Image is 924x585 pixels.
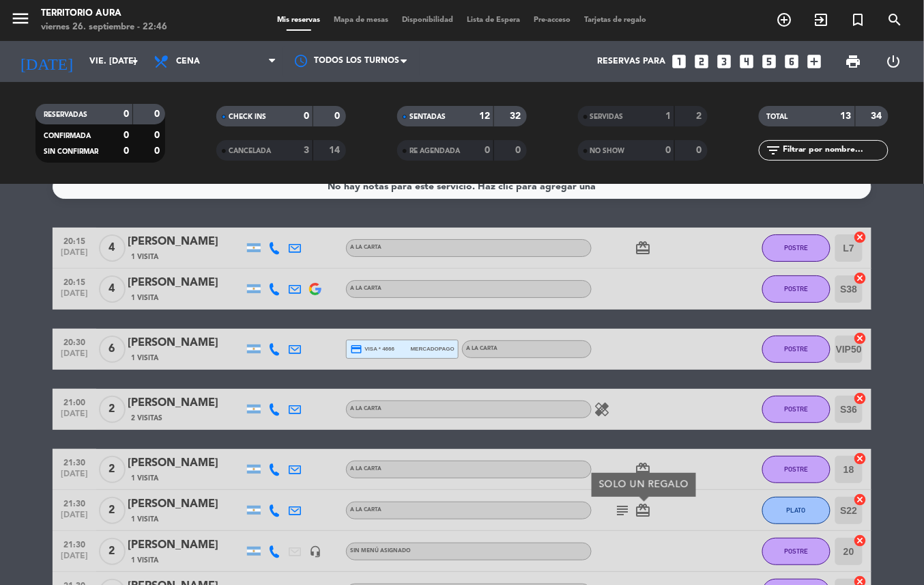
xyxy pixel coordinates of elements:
[57,409,91,425] span: [DATE]
[885,53,901,70] i: power_settings_new
[411,344,454,353] span: mercadopago
[124,131,129,140] strong: 0
[787,506,806,514] span: PLATO
[350,507,381,513] span: A LA CARTA
[99,275,126,303] span: 4
[592,473,696,497] div: SOLO UN REGALO
[767,113,788,120] span: TOTAL
[845,53,861,70] span: print
[131,514,158,525] span: 1 Visita
[41,21,167,34] div: viernes 26. septiembre - 22:46
[99,538,126,565] span: 2
[128,394,244,412] div: [PERSON_NAME]
[806,53,824,70] i: add_box
[635,461,651,478] i: card_giftcard
[590,148,625,154] span: NO SHOW
[762,275,831,303] button: POSTRE
[271,16,328,24] span: Mis reservas
[887,12,904,28] i: search
[10,8,31,29] i: menu
[485,146,490,155] strong: 0
[309,283,321,295] img: google-logo.png
[350,343,362,355] i: credit_card
[99,336,126,363] span: 6
[57,289,91,305] span: [DATE]
[693,53,711,70] i: looks_two
[350,466,381,472] span: A LA CARTA
[510,111,523,121] strong: 32
[330,146,343,155] strong: 14
[57,349,91,365] span: [DATE]
[528,16,578,24] span: Pre-acceso
[229,113,266,120] span: CHECK INS
[854,534,867,547] i: cancel
[44,111,87,118] span: RESERVADAS
[99,497,126,524] span: 2
[614,502,631,519] i: subject
[229,148,271,154] span: CANCELADA
[409,113,446,120] span: SENTADAS
[57,495,91,511] span: 21:30
[128,495,244,513] div: [PERSON_NAME]
[57,248,91,264] span: [DATE]
[854,452,867,465] i: cancel
[350,548,411,554] span: Sin menú asignado
[128,454,244,472] div: [PERSON_NAME]
[785,405,809,413] span: POSTRE
[762,456,831,483] button: POSTRE
[854,271,867,285] i: cancel
[128,274,244,292] div: [PERSON_NAME]
[716,53,734,70] i: looks_3
[671,53,689,70] i: looks_one
[128,536,244,554] div: [PERSON_NAME]
[131,473,158,484] span: 1 Visita
[762,497,831,524] button: PLATO
[131,292,158,303] span: 1 Visita
[871,111,885,121] strong: 34
[783,53,801,70] i: looks_6
[578,16,654,24] span: Tarjetas de regalo
[854,230,867,244] i: cancel
[304,146,309,155] strong: 3
[785,244,809,251] span: POSTRE
[350,343,394,355] span: visa * 4666
[762,538,831,565] button: POSTRE
[396,16,461,24] span: Disponibilidad
[154,146,162,156] strong: 0
[131,353,158,364] span: 1 Visita
[782,143,888,158] input: Filtrar por nombre...
[350,286,381,291] span: A LA CARTA
[328,179,596,195] div: No hay notas para este servicio. Haz clic para agregar una
[10,46,83,77] i: [DATE]
[841,111,852,121] strong: 13
[335,111,343,121] strong: 0
[44,133,91,139] span: CONFIRMADA
[57,511,91,526] span: [DATE]
[785,285,809,292] span: POSTRE
[99,456,126,483] span: 2
[766,142,782,159] i: filter_list
[850,12,867,28] i: turned_in_not
[665,111,671,121] strong: 1
[635,240,651,256] i: card_giftcard
[785,465,809,473] span: POSTRE
[304,111,309,121] strong: 0
[41,7,167,21] div: TERRITORIO AURA
[350,245,381,250] span: A LA CARTA
[57,454,91,470] span: 21:30
[44,148,98,155] span: SIN CONFIRMAR
[128,334,244,352] div: [PERSON_NAME]
[854,493,867,506] i: cancel
[124,109,129,119] strong: 0
[738,53,756,70] i: looks_4
[124,146,129,156] strong: 0
[131,555,158,566] span: 1 Visita
[854,392,867,405] i: cancel
[461,16,528,24] span: Lista de Espera
[154,131,162,140] strong: 0
[57,536,91,552] span: 21:30
[131,251,158,262] span: 1 Visita
[127,53,143,70] i: arrow_drop_down
[785,547,809,555] span: POSTRE
[479,111,490,121] strong: 12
